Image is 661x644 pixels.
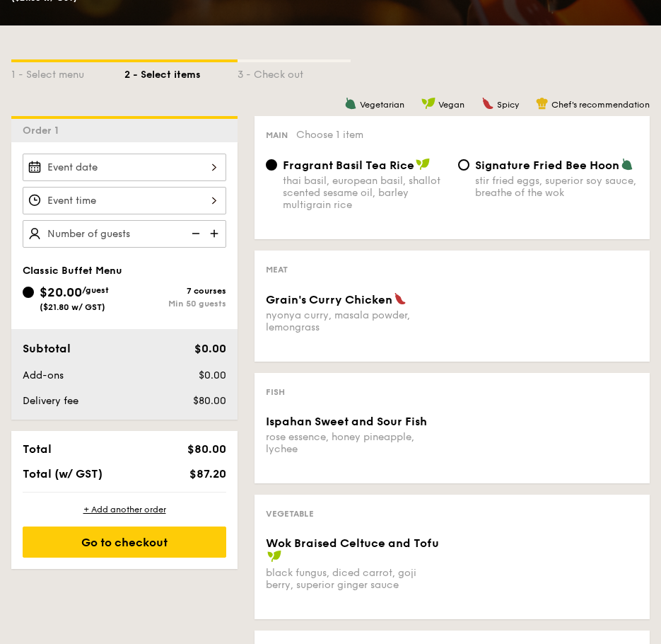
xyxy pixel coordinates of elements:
[23,154,226,181] input: Event date
[551,100,650,110] span: Chef's recommendation
[40,284,82,300] span: $20.00
[266,265,288,275] span: Meat
[536,97,549,110] img: icon-chef-hat.a58ddaea.svg
[458,159,469,171] input: Signature Fried Bee Hoonstir fried eggs, superior soy sauce, breathe of the wok
[438,100,464,110] span: Vegan
[296,129,363,141] span: Choose 1 item
[283,159,414,172] span: Fragrant Basil Tea Rice
[416,158,430,171] img: icon-vegan.f8ff3823.svg
[40,302,105,312] span: ($21.80 w/ GST)
[394,292,406,305] img: icon-spicy.37a8142b.svg
[23,187,226,214] input: Event time
[23,395,78,407] span: Delivery fee
[266,387,285,397] span: Fish
[124,286,226,296] div: 7 courses
[193,395,226,407] span: $80.00
[344,97,357,110] img: icon-vegetarian.fe4039eb.svg
[266,415,427,428] span: Ispahan Sweet and Sour Fish
[421,97,435,110] img: icon-vegan.f8ff3823.svg
[23,342,71,355] span: Subtotal
[205,220,226,247] img: icon-add.58712e84.svg
[23,504,226,515] div: + Add another order
[481,97,494,110] img: icon-spicy.37a8142b.svg
[23,527,226,558] div: Go to checkout
[266,293,392,306] span: Grain's Curry Chicken
[266,159,277,171] input: Fragrant Basil Tea Ricethai basil, european basil, shallot scented sesame oil, barley multigrain ...
[621,158,633,171] img: icon-vegetarian.fe4039eb.svg
[187,442,226,456] span: $80.00
[11,62,124,82] div: 1 - Select menu
[23,442,52,456] span: Total
[23,369,64,381] span: Add-ons
[266,309,447,333] div: nyonya curry, masala powder, lemongrass
[23,287,34,298] input: $20.00/guest($21.80 w/ GST)7 coursesMin 50 guests
[189,467,226,481] span: $87.20
[267,550,281,563] img: icon-vegan.f8ff3823.svg
[266,431,447,455] div: rose essence, honey pineapple, lychee
[199,369,226,381] span: $0.00
[23,220,226,248] input: Number of guests
[82,285,109,295] span: /guest
[266,536,439,550] span: Wok Braised Celtuce and Tofu
[194,342,226,355] span: $0.00
[283,175,447,211] div: thai basil, european basil, shallot scented sesame oil, barley multigrain rice
[266,130,288,140] span: Main
[475,159,619,172] span: Signature Fried Bee Hoon
[475,175,639,199] div: stir fried eggs, superior soy sauce, breathe of the wok
[360,100,404,110] span: Vegetarian
[23,467,103,481] span: Total (w/ GST)
[266,509,314,519] span: Vegetable
[23,125,64,137] span: Order 1
[124,299,226,309] div: Min 50 guests
[497,100,519,110] span: Spicy
[266,567,447,591] div: black fungus, diced carrot, goji berry, superior ginger sauce
[184,220,205,247] img: icon-reduce.1d2dbef1.svg
[238,62,351,82] div: 3 - Check out
[124,62,238,82] div: 2 - Select items
[23,265,122,277] span: Classic Buffet Menu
